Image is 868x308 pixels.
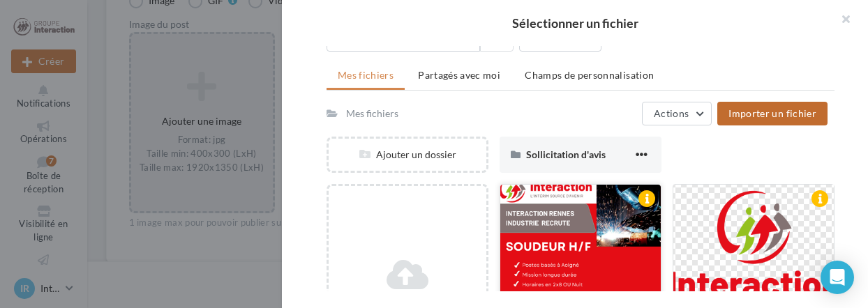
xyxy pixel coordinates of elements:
[418,69,500,81] span: Partagés avec moi
[338,69,394,81] span: Mes fichiers
[526,148,606,160] span: Sollicitation d'avis
[654,107,689,119] span: Actions
[329,148,486,162] div: Ajouter un dossier
[728,107,816,119] span: Importer un fichier
[642,102,712,125] button: Actions
[304,17,846,29] h2: Sélectionner un fichier
[821,261,854,294] div: Open Intercom Messenger
[717,102,828,125] button: Importer un fichier
[346,107,398,121] div: Mes fichiers
[525,69,654,81] span: Champs de personnalisation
